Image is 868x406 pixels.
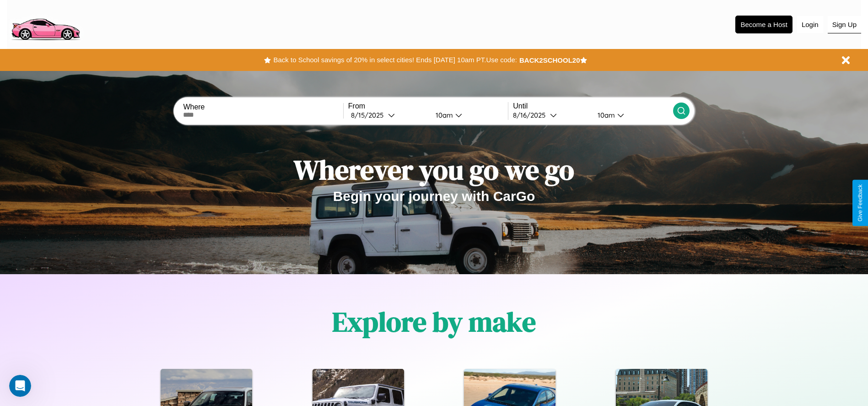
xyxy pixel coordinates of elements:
button: 8/15/2025 [348,110,428,120]
div: Give Feedback [857,184,863,222]
div: 10am [431,111,455,119]
div: 8 / 15 / 2025 [351,111,388,119]
button: 10am [428,110,508,120]
h1: Explore by make [332,303,536,341]
b: BACK2SCHOOL20 [519,56,580,64]
iframe: Intercom live chat [9,375,31,397]
label: Where [183,103,343,111]
div: 8 / 16 / 2025 [513,111,550,119]
img: logo [7,5,84,43]
button: 10am [590,110,673,120]
button: Login [797,16,823,33]
button: Back to School savings of 20% in select cities! Ends [DATE] 10am PT.Use code: [271,54,519,66]
button: Become a Host [735,16,793,33]
div: 10am [593,111,617,119]
label: Until [513,102,673,110]
button: Sign Up [828,16,861,33]
label: From [348,102,508,110]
